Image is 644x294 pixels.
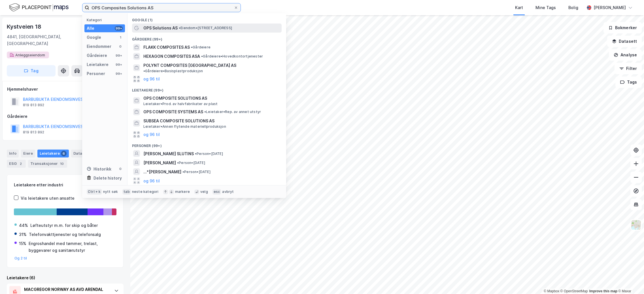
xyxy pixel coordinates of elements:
span: OPS COMPOSITE SYSTEMS AS [143,108,203,115]
div: Bolig [568,4,578,11]
div: Kart [515,4,523,11]
span: OPS COMPOSITE SOLUTIONS AS [143,95,279,102]
span: • [195,152,197,156]
span: Eiendom • [STREET_ADDRESS] [179,26,232,30]
div: 99+ [115,53,123,58]
div: 0 [118,167,123,171]
a: Mapbox [544,289,559,293]
div: 99+ [115,62,123,67]
span: Person • [DATE] [177,161,205,165]
span: Leietaker • Rep. av annet utstyr [204,110,261,114]
button: Datasett [607,36,642,47]
span: Gårdeiere • Basisplastproduksjon [143,69,203,73]
div: nytt søk [103,189,118,194]
div: Mine Tags [535,4,556,11]
div: 15% [19,240,26,247]
div: Eiendommer [87,43,111,50]
span: [PERSON_NAME] [143,159,176,166]
div: Hjemmelshaver [7,86,123,93]
div: [PERSON_NAME] [594,4,626,11]
div: 10 [59,161,65,167]
div: Gårdeiere [7,113,123,120]
span: ...*[PERSON_NAME] [143,169,181,175]
div: Leietakere (99+) [127,84,286,94]
div: 99+ [115,71,123,76]
div: markere [175,189,190,194]
span: • [182,170,184,174]
div: neste kategori [132,189,159,194]
span: POLYNT COMPOSITES [GEOGRAPHIC_DATA] AS [143,62,236,69]
div: 44% [19,222,28,229]
div: Eiere [21,150,35,157]
button: Analyse [609,49,642,61]
div: Telefonvakttjenester og telefonsalg [29,231,101,238]
iframe: Chat Widget [616,267,644,294]
div: Personer (99+) [127,139,286,149]
div: Gårdeiere (99+) [127,33,286,43]
span: • [204,110,206,114]
div: 99+ [115,26,123,31]
div: MACGREGOR NORWAY AS AVD ARENDAL [24,286,109,293]
button: Bokmerker [603,22,642,33]
div: Engroshandel med tømmer, trelast, byggevarer og sanitærutstyr [29,240,116,254]
button: og 96 til [143,76,160,82]
span: OPS Solutions AS [143,25,178,31]
div: Google (1) [127,13,286,24]
div: Info [7,150,19,157]
div: Google [87,34,101,41]
div: velg [200,189,208,194]
a: OpenStreetMap [560,289,588,293]
div: 819 813 892 [23,130,44,135]
div: Leietakere [37,150,69,157]
span: • [177,161,179,165]
div: Løfteutstyr m.m. for skip og båter [30,222,98,229]
span: • [201,54,203,58]
div: Ctrl + k [87,189,102,195]
div: avbryt [222,189,234,194]
button: og 96 til [143,131,160,138]
div: Transaksjoner [28,160,67,168]
span: Leietaker • Annen flytende materiellproduksjon [143,124,226,129]
div: esc [212,189,221,195]
div: 819 813 892 [23,103,44,107]
img: logo.f888ab2527a4732fd821a326f86c7f29.svg [9,3,69,12]
span: Gårdeiere • Hovedkontortjenester [201,54,263,59]
img: Z [631,220,641,230]
div: ESG [7,160,26,168]
button: Filter [615,63,642,74]
span: Leietaker • Prod. av halvfabrikater av plast [143,102,218,106]
div: Kategori [87,18,125,22]
span: SUBSEA COMPOSITE SOLUTIONS AS [143,118,279,124]
button: Og 2 til [14,256,27,261]
div: Kontrollprogram for chat [616,267,644,294]
div: 4841, [GEOGRAPHIC_DATA], [GEOGRAPHIC_DATA] [7,33,90,47]
span: • [191,45,193,49]
span: Person • [DATE] [182,170,211,174]
div: Gårdeiere [87,52,107,59]
div: 31% [19,231,27,238]
button: Tags [615,76,642,88]
input: Søk på adresse, matrikkel, gårdeiere, leietakere eller personer [89,3,234,12]
div: Leietakere etter industri [14,182,116,188]
div: Historikk [87,166,111,172]
span: FLAKK COMPOSITES AS [143,44,190,51]
div: tab [122,189,131,195]
div: Datasett [71,150,92,157]
div: 1 [118,35,123,40]
div: Delete history [93,175,122,182]
span: • [179,26,180,30]
div: Personer [87,70,105,77]
span: • [143,69,145,73]
span: HEXAGON COMPOSITES ASA [143,53,200,60]
div: Leietakere (6) [7,274,124,281]
div: 2 [18,161,24,167]
div: 0 [118,44,123,49]
div: 6 [61,151,67,156]
div: Vis leietakere uten ansatte [21,195,75,202]
div: Leietakere [87,61,109,68]
span: Person • [DATE] [195,152,223,156]
a: Improve this map [589,289,617,293]
button: Tag [7,65,56,76]
div: Alle [87,25,94,32]
button: og 96 til [143,177,160,184]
